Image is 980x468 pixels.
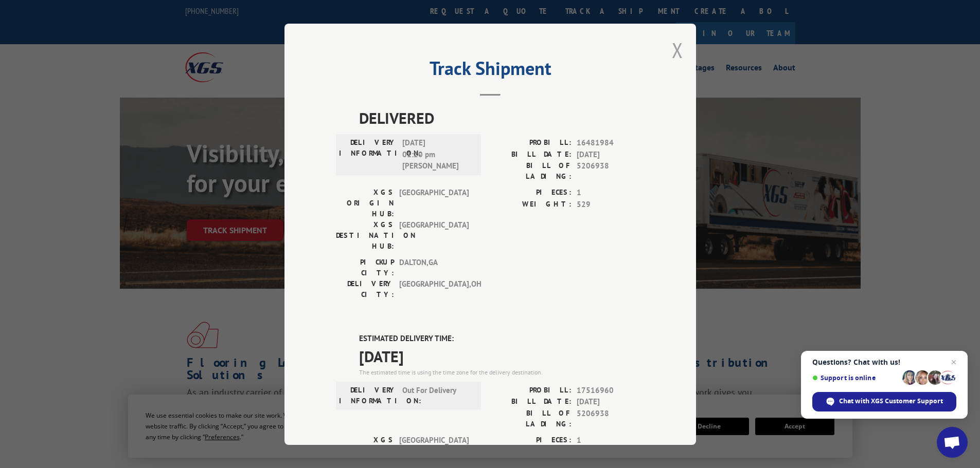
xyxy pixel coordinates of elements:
span: [GEOGRAPHIC_DATA] [399,187,469,219]
span: Close chat [948,356,960,368]
span: 529 [577,198,645,210]
label: DELIVERY INFORMATION: [339,137,397,172]
label: BILL DATE: [490,396,572,408]
div: The estimated time is using the time zone for the delivery destination. [359,367,645,377]
span: [GEOGRAPHIC_DATA] [399,434,469,466]
span: Questions? Chat with us! [812,358,956,366]
label: PROBILL: [490,137,572,149]
label: PROBILL: [490,384,572,396]
span: Chat with XGS Customer Support [839,397,943,406]
label: DELIVERY CITY: [336,278,394,300]
span: [DATE] 01:20 pm [PERSON_NAME] [402,137,472,172]
label: ESTIMATED DELIVERY TIME: [359,333,645,345]
span: DELIVERED [359,106,645,129]
label: XGS ORIGIN HUB: [336,434,394,466]
label: PIECES: [490,187,572,199]
span: 1 [577,187,645,199]
span: Support is online [812,374,899,382]
label: DELIVERY INFORMATION: [339,384,397,406]
span: Out For Delivery [402,384,472,406]
label: WEIGHT: [490,198,572,210]
label: PIECES: [490,434,572,446]
label: XGS ORIGIN HUB: [336,187,394,219]
label: BILL OF LADING: [490,407,572,429]
button: Close modal [672,36,683,64]
label: BILL DATE: [490,148,572,160]
span: [DATE] [577,396,645,408]
span: 5206938 [577,407,645,429]
h2: Track Shipment [336,61,645,81]
label: XGS DESTINATION HUB: [336,219,394,252]
span: 1 [577,434,645,446]
span: [DATE] [359,344,645,367]
span: 17516960 [577,384,645,396]
div: Chat with XGS Customer Support [812,392,956,411]
div: Open chat [937,427,968,458]
span: [GEOGRAPHIC_DATA] , OH [399,278,469,300]
span: 16481984 [577,137,645,149]
label: PICKUP CITY: [336,257,394,278]
span: 5206938 [577,160,645,182]
label: BILL OF LADING: [490,160,572,182]
span: DALTON , GA [399,257,469,278]
span: [GEOGRAPHIC_DATA] [399,219,469,252]
span: [DATE] [577,148,645,160]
